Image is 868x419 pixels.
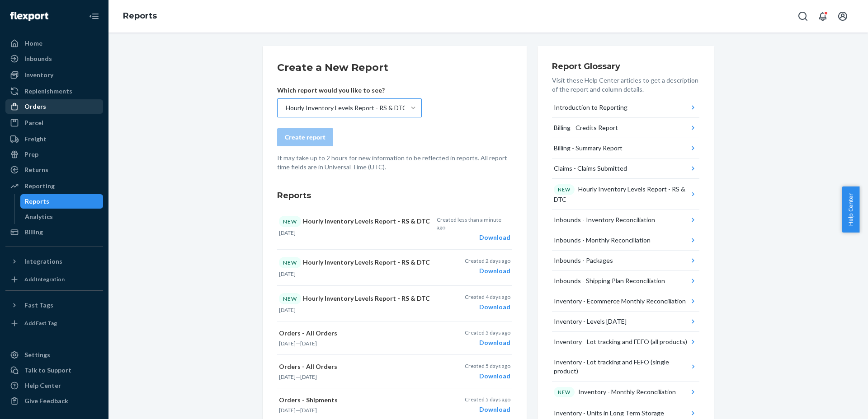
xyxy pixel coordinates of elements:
p: Created less than a minute ago [437,216,510,231]
p: Orders - All Orders [279,362,432,371]
button: NEWHourly Inventory Levels Report - RS & DTC[DATE]Created 2 days agoDownload [277,250,512,285]
p: — [279,406,432,414]
div: Inventory [24,70,53,79]
div: Inbounds [24,54,52,63]
time: [DATE] [279,307,296,313]
div: Replenishments [24,87,72,96]
div: Inventory - Lot tracking and FEFO (single product) [554,358,689,376]
p: Which report would you like to see? [277,86,422,95]
a: Inbounds [5,51,103,66]
p: Hourly Inventory Levels Report - RS & DTC [279,216,431,227]
time: [DATE] [300,340,317,347]
div: Settings [24,350,50,359]
h2: Create a New Report [277,61,512,75]
p: NEW [558,186,571,193]
div: NEW [279,293,301,304]
h3: Report Glossary [552,61,699,72]
div: Prep [24,150,38,159]
div: Hourly Inventory Levels Report - RS & DTC [286,103,407,112]
div: NEW [279,257,301,268]
div: Inbounds - Inventory Reconciliation [554,215,655,224]
div: Download [437,233,510,242]
p: Orders - Shipments [279,396,432,405]
div: Freight [24,135,47,144]
div: Reporting [24,182,55,191]
p: Created 5 days ago [465,329,510,336]
button: Inbounds - Shipping Plan Reconciliation [552,271,699,291]
div: Help Center [24,381,61,390]
div: Integrations [24,257,62,266]
button: Inventory - Lot tracking and FEFO (all products) [552,332,699,352]
button: Open notifications [814,7,832,25]
div: Parcel [24,118,43,127]
div: Claims - Claims Submitted [554,164,627,173]
div: NEW [279,216,301,227]
button: Introduction to Reporting [552,98,699,118]
div: Download [465,372,510,381]
div: Introduction to Reporting [554,103,627,112]
button: Orders - All Orders[DATE]—[DATE]Created 5 days agoDownload [277,355,512,388]
a: Inventory [5,68,103,82]
button: Open account menu [834,7,852,25]
p: Created 5 days ago [465,362,510,370]
div: Inbounds - Shipping Plan Reconciliation [554,276,665,285]
button: NEWHourly Inventory Levels Report - RS & DTC[DATE]Created less than a minute agoDownload [277,209,512,250]
button: Claims - Claims Submitted [552,158,699,179]
img: Flexport logo [10,12,48,21]
button: Billing - Summary Report [552,138,699,158]
button: Inbounds - Monthly Reconciliation [552,230,699,251]
button: Inventory - Ecommerce Monthly Reconciliation [552,291,699,312]
p: Created 5 days ago [465,396,510,403]
div: Analytics [25,212,53,221]
div: Orders [24,102,46,111]
a: Reporting [5,179,103,193]
a: Analytics [20,209,104,224]
p: Orders - All Orders [279,329,432,338]
p: — [279,340,432,347]
a: Orders [5,99,103,114]
span: Help Center [842,186,859,233]
time: [DATE] [279,373,296,380]
a: Returns [5,163,103,177]
button: Open Search Box [794,7,812,25]
time: [DATE] [279,270,296,277]
div: Download [465,303,510,312]
button: NEWHourly Inventory Levels Report - RS & DTC[DATE]Created 4 days agoDownload [277,286,512,321]
p: Created 4 days ago [465,293,510,301]
div: Inventory - Units in Long Term Storage [554,409,664,418]
button: Orders - All Orders[DATE]—[DATE]Created 5 days agoDownload [277,321,512,355]
a: Reports [20,194,104,209]
p: Hourly Inventory Levels Report - RS & DTC [279,293,432,304]
p: Created 2 days ago [465,257,510,265]
a: Prep [5,147,103,162]
div: Hourly Inventory Levels Report - RS & DTC [554,184,689,204]
a: Talk to Support [5,363,103,377]
div: Billing - Summary Report [554,144,623,153]
button: Fast Tags [5,298,103,312]
p: NEW [558,389,571,396]
div: Fast Tags [24,301,53,310]
button: Inbounds - Inventory Reconciliation [552,210,699,230]
time: [DATE] [300,373,317,380]
div: Add Fast Tag [24,319,57,327]
time: [DATE] [300,407,317,414]
button: Integrations [5,254,103,269]
p: — [279,373,432,381]
div: Download [465,405,510,414]
div: Inventory - Ecommerce Monthly Reconciliation [554,297,686,306]
button: Give Feedback [5,394,103,408]
div: Download [465,266,510,275]
p: Hourly Inventory Levels Report - RS & DTC [279,257,432,268]
ol: breadcrumbs [116,3,164,29]
a: Parcel [5,116,103,130]
a: Home [5,36,103,51]
div: Add Integration [24,275,65,283]
time: [DATE] [279,407,296,414]
div: Inventory - Levels [DATE] [554,317,627,326]
div: Inbounds - Packages [554,256,613,265]
a: Help Center [5,378,103,393]
div: Inventory - Lot tracking and FEFO (all products) [554,337,687,346]
div: Reports [25,197,49,206]
h3: Reports [277,190,512,201]
div: Home [24,39,42,48]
